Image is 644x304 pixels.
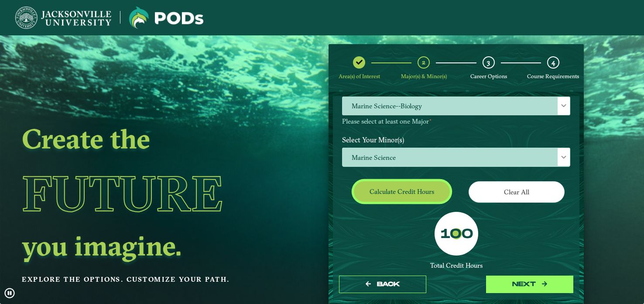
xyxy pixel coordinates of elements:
h1: Future [22,154,268,233]
p: Explore the options. Customize your path. [22,273,268,286]
button: next [486,276,573,294]
button: Back [339,276,426,294]
span: Major(s) & Minor(s) [401,73,447,79]
span: Marine Science [343,148,570,167]
sup: ⋆ [429,117,432,123]
label: 100 [441,226,473,243]
button: Clear All [469,181,565,203]
span: Back [377,280,400,288]
div: Total Credit Hours [342,262,570,270]
img: Jacksonville University logo [15,7,111,29]
p: Please select at least one Major [342,117,570,126]
span: Area(s) of Interest [339,73,380,79]
span: 3 [487,58,490,66]
h2: you imagine. [22,233,268,258]
img: Jacksonville University logo [129,7,203,29]
span: 4 [552,58,555,66]
span: Career Options [470,73,507,79]
span: Marine Science--Biology [343,97,570,116]
button: Calculate credit hours [354,181,450,202]
h2: Create the [22,126,268,151]
label: Select Your Minor(s) [336,132,577,148]
span: 2 [422,58,425,66]
span: Course Requirements [527,73,579,79]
